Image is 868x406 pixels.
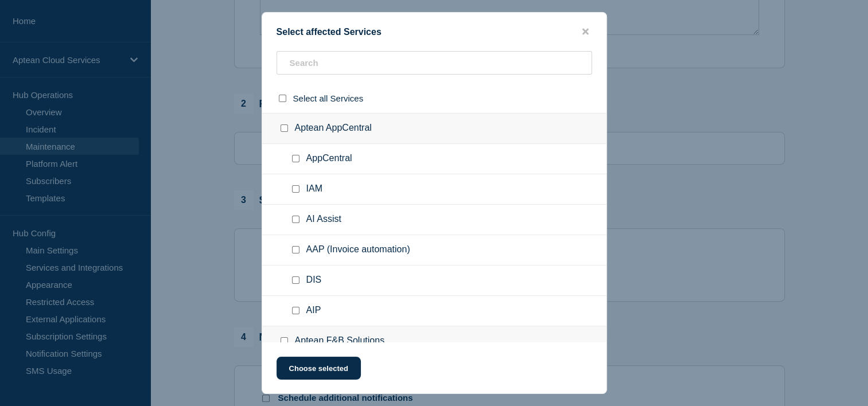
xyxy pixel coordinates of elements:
span: AIP [306,305,321,317]
span: AAP (Invoice automation) [306,244,410,256]
span: AppCentral [306,153,352,165]
div: Aptean F&B Solutions [262,326,606,357]
div: Select affected Services [262,26,606,37]
span: IAM [306,184,322,195]
span: Select all Services [293,93,364,103]
input: Search [277,51,592,75]
input: AAP (Invoice automation) checkbox [292,246,299,253]
input: AIP checkbox [292,307,299,314]
input: AppCentral checkbox [292,155,299,162]
button: close button [579,26,592,37]
input: AI Assist checkbox [292,216,299,223]
span: AI Assist [306,214,341,225]
button: Choose selected [277,357,361,380]
input: Aptean AppCentral checkbox [281,124,288,132]
input: Aptean F&B Solutions checkbox [281,337,288,345]
input: select all checkbox [279,95,286,102]
input: IAM checkbox [292,185,299,193]
span: DIS [306,275,322,286]
div: Aptean AppCentral [262,113,606,144]
input: DIS checkbox [292,276,299,284]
